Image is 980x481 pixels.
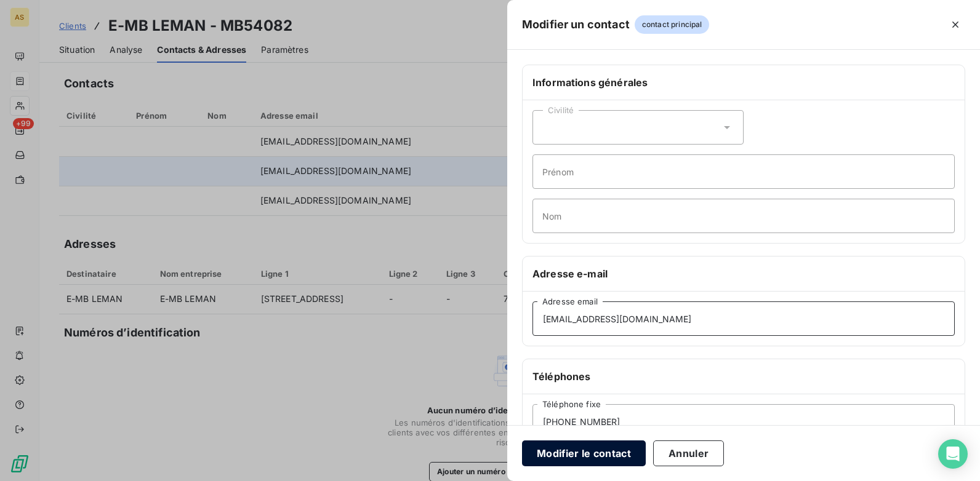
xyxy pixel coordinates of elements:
button: Modifier le contact [522,440,646,466]
span: contact principal [635,15,710,34]
div: Open Intercom Messenger [938,439,968,469]
h5: Modifier un contact [522,16,630,33]
input: placeholder [532,154,955,189]
button: Annuler [653,440,724,466]
h6: Téléphones [532,369,955,384]
input: placeholder [532,199,955,233]
input: placeholder [532,404,955,439]
input: placeholder [532,301,955,336]
h6: Informations générales [532,75,955,90]
h6: Adresse e-mail [532,266,955,281]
